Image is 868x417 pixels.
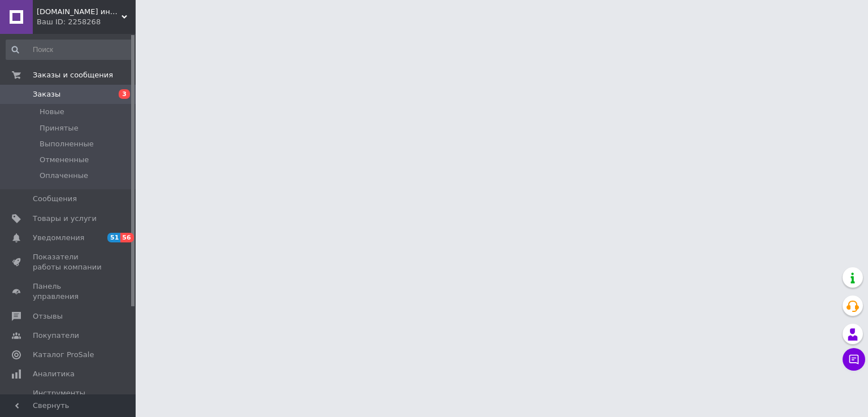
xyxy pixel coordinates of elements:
span: Новые [40,107,64,117]
span: Выполненные [40,139,94,149]
span: Аналитика [33,369,75,379]
span: 56 [120,233,133,242]
span: Отмененные [40,155,89,165]
span: Панель управления [33,281,105,302]
span: MyHairShop.net интернет-магазин косметики [37,7,121,17]
span: Сообщения [33,194,77,204]
span: Покупатели [33,331,79,341]
span: Заказы [33,89,60,99]
span: Отзывы [33,311,63,322]
span: 51 [107,233,120,242]
span: 3 [119,89,130,99]
span: Уведомления [33,233,84,243]
button: Чат с покупателем [843,348,865,371]
div: Ваш ID: 2258268 [37,17,136,27]
span: Инструменты вебмастера и SEO [33,388,105,409]
span: Принятые [40,123,79,133]
span: Каталог ProSale [33,350,94,360]
span: Показатели работы компании [33,252,105,272]
span: Оплаченные [40,171,88,181]
span: Заказы и сообщения [33,70,113,80]
span: Товары и услуги [33,214,97,224]
input: Поиск [6,40,133,60]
